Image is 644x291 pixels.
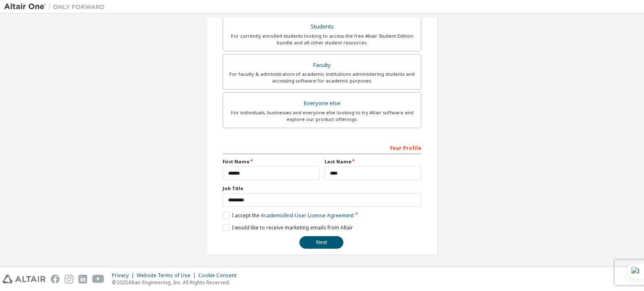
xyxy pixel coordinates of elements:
[228,33,416,46] div: For currently enrolled students looking to access the free Altair Student Edition bundle and all ...
[78,275,87,283] img: linkedin.svg
[198,272,241,279] div: Cookie Consent
[137,272,198,279] div: Website Terms of Use
[51,275,60,283] img: facebook.svg
[261,212,354,219] a: Academic End-User License Agreement
[223,141,421,154] div: Your Profile
[299,236,343,249] button: Next
[4,3,109,11] img: Altair One
[223,224,353,231] label: I would like to receive marketing emails from Altair
[325,158,421,165] label: Last Name
[223,185,421,192] label: Job Title
[228,21,416,33] div: Students
[228,109,416,123] div: For individuals, businesses and everyone else looking to try Altair software and explore our prod...
[228,98,416,109] div: Everyone else
[228,59,416,71] div: Faculty
[223,212,354,219] label: I accept the
[3,275,46,283] img: altair_logo.svg
[92,275,104,283] img: youtube.svg
[228,71,416,84] div: For faculty & administrators of academic institutions administering students and accessing softwa...
[65,275,73,283] img: instagram.svg
[112,279,241,286] p: © 2025 Altair Engineering, Inc. All Rights Reserved.
[223,158,319,165] label: First Name
[112,272,137,279] div: Privacy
